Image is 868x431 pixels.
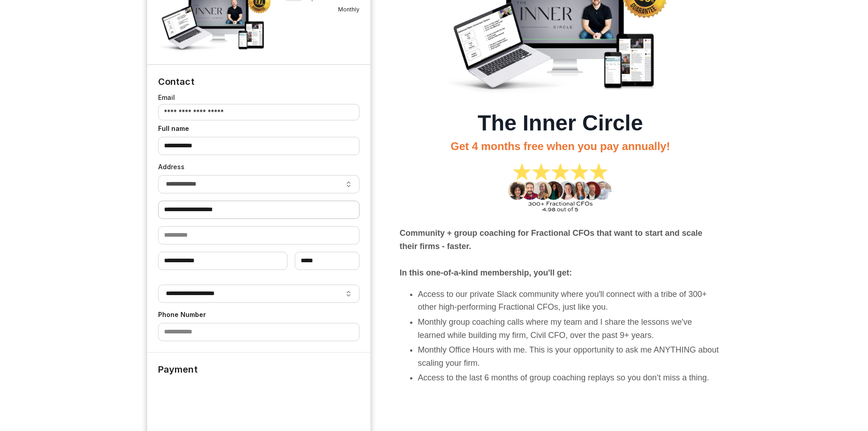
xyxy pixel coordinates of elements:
h1: The Inner Circle [400,110,721,136]
img: 87d2c62-f66f-6753-08f5-caa413f672e_66fe2831-b063-435f-94cd-8b5a59888c9c.png [504,157,616,220]
legend: Payment [158,353,198,375]
label: Full name [158,124,360,133]
li: Monthly Office Hours with me. This is your opportunity to ask me ANYTHING about scaling your firm. [418,343,721,370]
li: Access to our private Slack community where you'll connect with a tribe of 300+ other high-perfor... [418,288,721,314]
b: Community + group coaching for Fractional CFOs that want to start and scale their firms - faster. [400,228,703,251]
legend: Contact [158,65,195,88]
span: Get 4 months free when you pay annually! [451,140,670,152]
li: Monthly group coaching calls where my team and I share the lessons we've learned while building m... [418,316,721,342]
label: Phone Number [158,310,360,319]
label: Address [158,162,360,171]
span: Monthly [282,5,360,14]
li: Access to the last 6 months of group coaching replays so you don’t miss a thing. [418,371,721,384]
strong: In this one-of-a-kind membership, you'll get: [400,268,572,277]
iframe: Secure payment input frame [156,379,362,426]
